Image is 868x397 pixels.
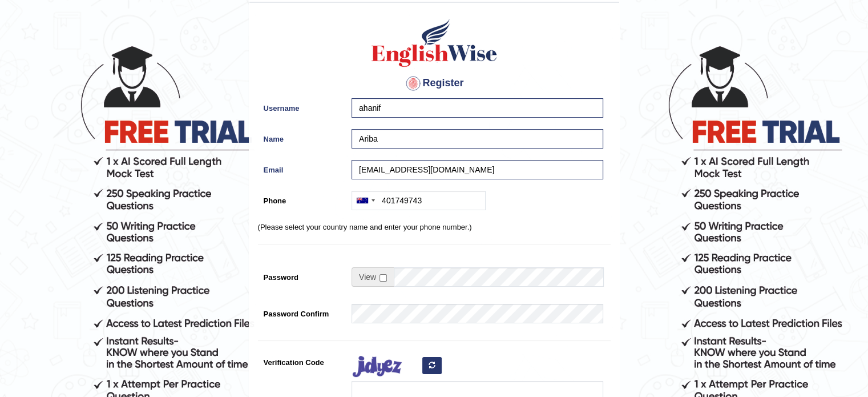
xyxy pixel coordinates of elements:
label: Password [258,267,346,283]
label: Email [258,160,346,175]
label: Name [258,129,346,145]
label: Phone [258,191,346,206]
label: Username [258,98,346,114]
p: (Please select your country name and enter your phone number.) [258,222,611,232]
input: Show/Hide Password [380,274,387,282]
div: Australia: +61 [352,191,378,210]
img: Logo of English Wise create a new account for intelligent practice with AI [369,17,499,69]
label: Verification Code [258,352,346,368]
input: +61 412 345 678 [352,191,486,210]
label: Password Confirm [258,304,346,319]
h4: Register [258,74,611,93]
